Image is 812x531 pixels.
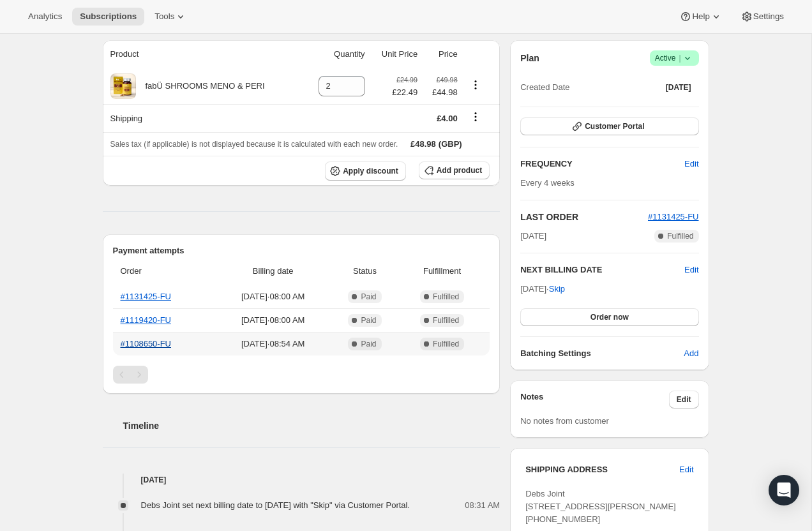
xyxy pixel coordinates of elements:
[520,347,684,360] h6: Batching Settings
[218,338,327,350] span: [DATE] · 08:54 AM
[520,211,648,223] h2: LAST ORDER
[520,81,569,94] span: Created Date
[667,231,693,241] span: Fulfilled
[110,73,136,99] img: product img
[525,489,676,524] span: Debs Joint [STREET_ADDRESS][PERSON_NAME] [PHONE_NUMBER]
[520,391,669,408] h3: Notes
[113,257,215,285] th: Order
[72,8,144,26] button: Subscriptions
[520,158,684,170] h2: FREQUENCY
[361,339,376,349] span: Paid
[679,463,693,476] span: Edit
[549,283,565,295] span: Skip
[672,8,730,26] button: Help
[465,78,486,92] button: Product actions
[655,52,694,64] span: Active
[147,8,195,26] button: Tools
[733,8,792,26] button: Settings
[218,314,327,327] span: [DATE] · 08:00 AM
[218,290,327,303] span: [DATE] · 08:00 AM
[520,264,684,276] h2: NEXT BILLING DATE
[20,8,70,26] button: Analytics
[80,11,137,22] span: Subscriptions
[520,178,575,188] span: Every 4 weeks
[396,76,417,84] small: £24.99
[585,121,644,131] span: Customer Portal
[433,339,459,349] span: Fulfilled
[465,110,486,124] button: Shipping actions
[520,284,565,294] span: [DATE] ·
[520,117,698,135] button: Customer Portal
[121,315,172,325] a: #1119420-FU
[103,104,303,132] th: Shipping
[402,265,482,278] span: Fulfillment
[335,265,395,278] span: Status
[136,80,265,93] div: fabÜ SHROOMS MENO & PERI
[113,244,490,257] h2: Payment attempts
[692,11,709,22] span: Help
[103,474,500,486] h4: [DATE]
[437,114,458,123] span: £4.00
[425,86,458,99] span: £44.98
[103,40,303,68] th: Product
[436,138,462,151] span: (GBP)
[121,292,172,301] a: #1131425-FU
[121,339,172,348] a: #1108650-FU
[113,366,490,384] nav: Pagination
[669,391,699,408] button: Edit
[361,315,376,325] span: Paid
[684,347,698,360] span: Add
[421,40,462,68] th: Price
[769,475,799,505] div: Open Intercom Messenger
[658,79,699,96] button: [DATE]
[520,416,609,426] span: No notes from customer
[676,343,706,364] button: Add
[154,11,174,22] span: Tools
[433,292,459,302] span: Fulfilled
[520,308,698,326] button: Order now
[677,154,706,174] button: Edit
[465,499,500,512] span: 08:31 AM
[218,265,327,278] span: Billing date
[648,211,699,223] button: #1131425-FU
[343,166,398,176] span: Apply discount
[525,463,679,476] h3: SHIPPING ADDRESS
[369,40,422,68] th: Unit Price
[672,460,701,480] button: Edit
[679,53,680,63] span: |
[123,419,500,432] h2: Timeline
[141,500,410,510] span: Debs Joint set next billing date to [DATE] with "Skip" via Customer Portal.
[410,139,436,149] span: £48.98
[392,86,417,99] span: £22.49
[325,161,406,181] button: Apply discount
[677,394,691,405] span: Edit
[753,11,784,22] span: Settings
[541,279,573,299] button: Skip
[361,292,376,302] span: Paid
[433,315,459,325] span: Fulfilled
[110,140,398,149] span: Sales tax (if applicable) is not displayed because it is calculated with each new order.
[437,76,458,84] small: £49.98
[590,312,629,322] span: Order now
[666,82,691,93] span: [DATE]
[520,230,546,243] span: [DATE]
[684,264,698,276] button: Edit
[437,165,482,176] span: Add product
[684,158,698,170] span: Edit
[520,52,539,64] h2: Plan
[303,40,369,68] th: Quantity
[648,212,699,221] a: #1131425-FU
[28,11,62,22] span: Analytics
[419,161,490,179] button: Add product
